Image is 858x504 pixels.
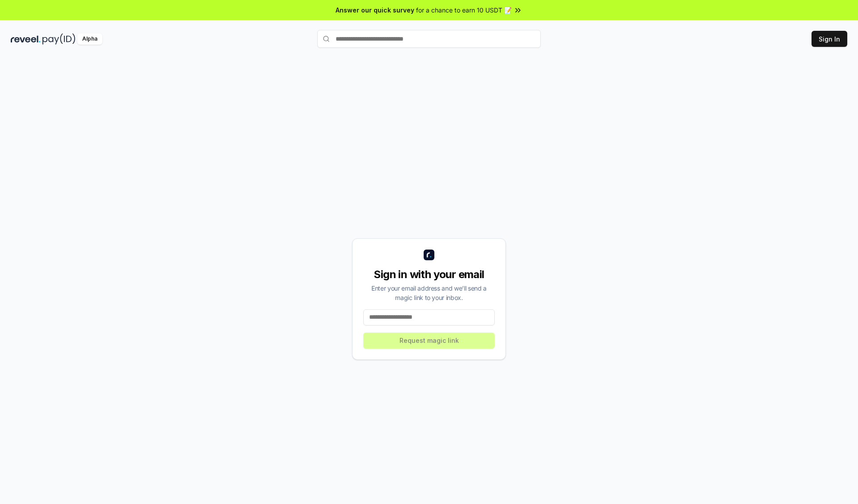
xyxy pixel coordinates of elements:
img: logo_small [424,250,434,260]
img: reveel_dark [11,33,41,45]
img: pay_id [42,33,76,45]
span: for a chance to earn 10 USDT 📝 [416,5,512,15]
div: Enter your email address and we’ll send a magic link to your inbox. [363,283,495,302]
div: Alpha [77,33,102,45]
button: Sign In [812,31,847,47]
div: Sign in with your email [363,267,495,282]
span: Answer our quick survey [336,5,414,15]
